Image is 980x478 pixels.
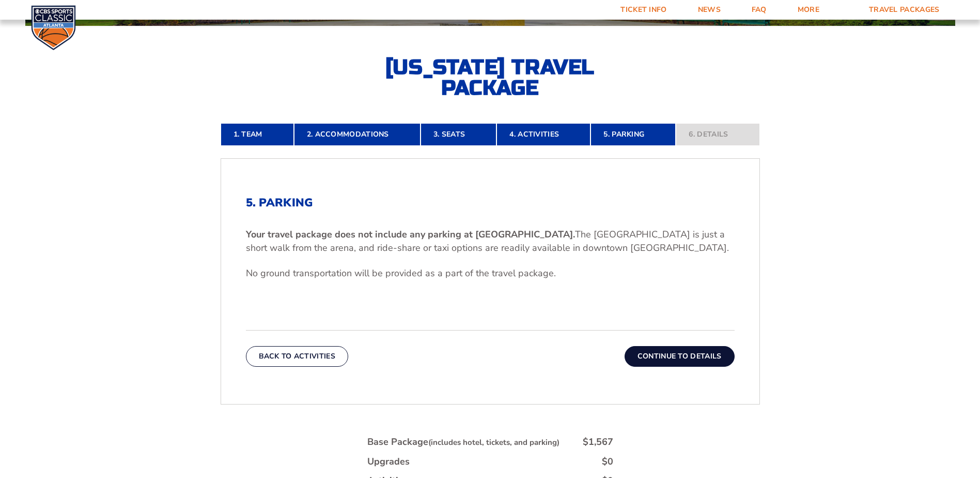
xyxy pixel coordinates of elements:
small: (includes hotel, tickets, and parking) [428,437,559,447]
h2: 5. Parking [246,196,735,210]
h2: [US_STATE] Travel Package [377,57,604,98]
button: Back To Activities [246,346,348,367]
p: The [GEOGRAPHIC_DATA] is just a short walk from the arena, and ride-share or taxi options are rea... [246,228,735,254]
button: Continue To Details [625,346,735,367]
div: Base Package [367,436,559,449]
div: $0 [602,455,613,468]
div: $1,567 [583,436,613,449]
a: 4. Activities [496,123,590,146]
img: CBS Sports Classic [31,5,76,50]
a: 2. Accommodations [294,123,421,146]
p: No ground transportation will be provided as a part of the travel package. [246,267,735,280]
b: Your travel package does not include any parking at [GEOGRAPHIC_DATA]. [246,228,575,241]
div: Upgrades [367,455,410,468]
a: 1. Team [221,123,294,146]
a: 3. Seats [421,123,496,146]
